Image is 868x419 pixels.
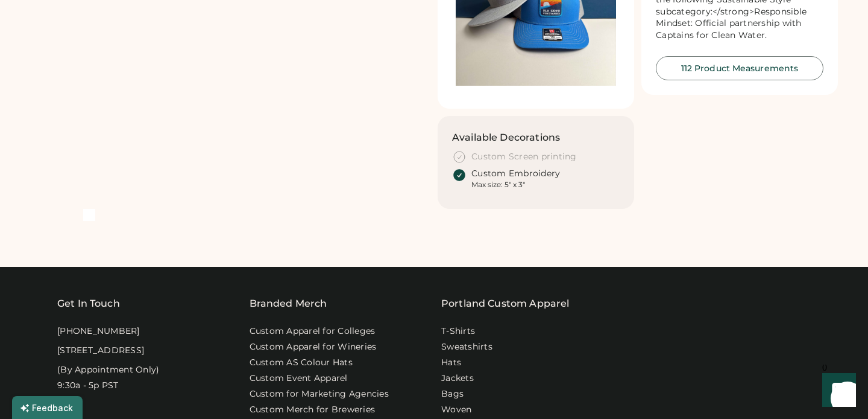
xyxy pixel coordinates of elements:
div: Custom Embroidery [471,168,560,180]
div: Custom Screen printing [471,151,577,163]
a: Custom AS Colour Hats [250,357,353,369]
a: Custom Apparel for Wineries [250,341,377,353]
a: Portland Custom Apparel [441,296,569,311]
iframe: Front Chat [811,365,863,417]
div: Max size: 5" x 3" [471,180,525,190]
div: [PHONE_NUMBER] [57,325,140,337]
a: Custom for Marketing Agencies [250,388,389,400]
button: 112 Product Measurements [656,56,823,80]
a: Custom Event Apparel [250,373,348,385]
div: Get In Touch [57,296,120,311]
div: 9:30a - 5p PST [57,380,119,392]
a: Jackets [441,373,474,385]
a: Custom Apparel for Colleges [250,325,376,337]
a: Bags [441,388,464,400]
div: (By Appointment Only) [57,364,159,376]
h3: Available Decorations [452,130,560,145]
div: [STREET_ADDRESS] [57,345,144,357]
a: Hats [441,357,461,369]
a: Sweatshirts [441,341,492,353]
div: Branded Merch [250,296,327,311]
a: T-Shirts [441,325,475,337]
a: Custom Merch for Breweries [250,404,376,416]
a: Woven [441,404,471,416]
